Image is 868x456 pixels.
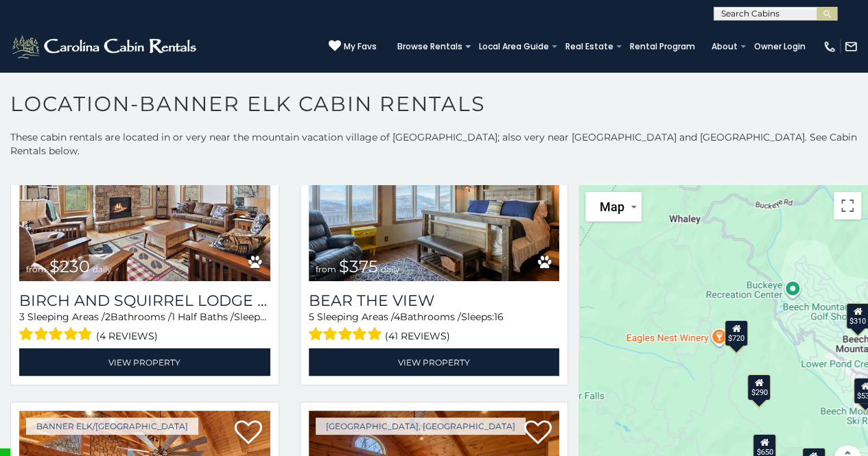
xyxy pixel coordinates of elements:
a: Local Area Guide [472,37,556,56]
img: Bear The View [309,113,560,281]
span: 16 [494,311,504,323]
button: Change map style [585,192,642,221]
a: Browse Rentals [390,37,469,56]
a: Real Estate [559,37,620,56]
a: Rental Program [623,37,702,56]
a: Add to favorites [235,419,262,448]
span: 5 [309,311,314,323]
span: Map [599,200,624,214]
a: Owner Login [747,37,812,56]
span: daily [381,264,400,274]
div: $720 [725,320,748,346]
span: 3 [19,311,25,323]
span: 1 Half Baths / [172,311,234,323]
span: $230 [49,256,90,276]
button: Toggle fullscreen view [834,192,861,219]
div: Sleeping Areas / Bathrooms / Sleeps: [19,310,270,345]
a: View Property [19,348,270,376]
span: (41 reviews) [385,327,450,345]
span: from [316,264,336,274]
div: Sleeping Areas / Bathrooms / Sleeps: [309,310,560,345]
a: Bear The View [309,291,560,310]
a: [GEOGRAPHIC_DATA], [GEOGRAPHIC_DATA] [316,418,526,435]
span: $375 [339,256,378,276]
img: mail-regular-white.png [844,40,858,53]
a: View Property [309,348,560,376]
h3: Birch and Squirrel Lodge at Eagles Nest [19,291,270,310]
img: White-1-2.png [10,33,200,60]
span: 2 [105,311,110,323]
div: $290 [748,374,771,400]
a: Birch and Squirrel Lodge at Eagles Nest from $230 daily [19,113,270,281]
a: My Favs [329,40,377,53]
a: Add to favorites [524,419,551,448]
a: Bear The View from $375 daily [309,113,560,281]
img: phone-regular-white.png [823,40,836,53]
span: 4 [394,311,400,323]
span: daily [93,264,112,274]
span: (4 reviews) [96,327,158,345]
img: Birch and Squirrel Lodge at Eagles Nest [19,113,270,281]
span: 8 [267,311,273,323]
a: About [705,37,744,56]
a: Birch and Squirrel Lodge at [GEOGRAPHIC_DATA] [19,291,270,310]
span: from [26,264,47,274]
a: Banner Elk/[GEOGRAPHIC_DATA] [26,418,198,435]
span: My Favs [344,40,377,53]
